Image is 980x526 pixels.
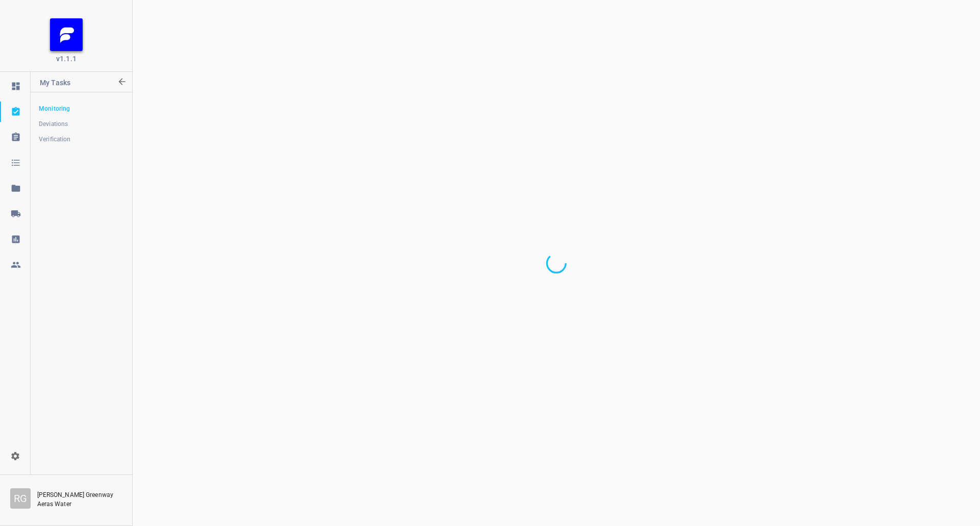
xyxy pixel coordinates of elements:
[31,98,132,119] a: Monitoring
[10,488,31,509] div: R G
[37,499,119,509] p: Aeras Water
[50,18,83,51] img: FB_Logo_Reversed_RGB_Icon.895fbf61.png
[31,129,132,149] a: Verification
[39,104,124,114] span: Monitoring
[56,54,77,64] span: v1.1.1
[40,72,116,96] p: My Tasks
[39,119,124,129] span: Deviations
[31,114,132,134] a: Deviations
[37,490,122,499] p: [PERSON_NAME] Greenway
[39,134,124,144] span: Verification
